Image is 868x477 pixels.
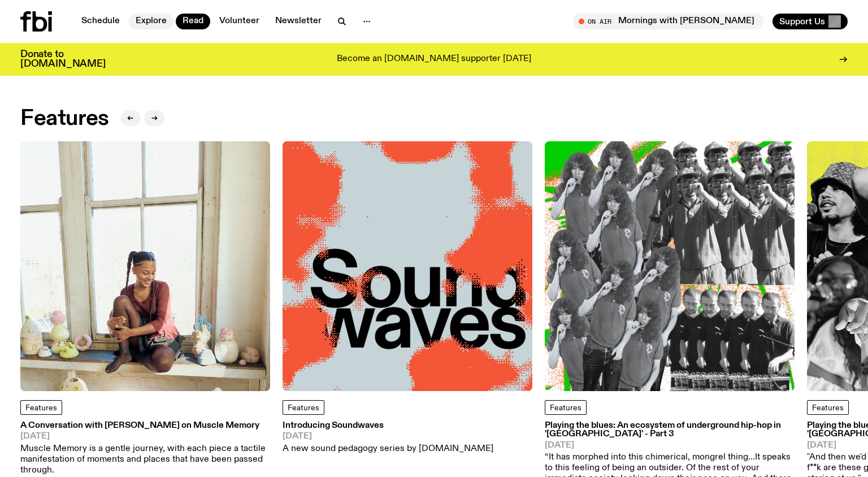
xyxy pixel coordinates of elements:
[779,16,825,27] span: Support Us
[283,432,493,441] span: [DATE]
[212,14,266,29] a: Volunteer
[772,14,848,29] button: Support Us
[807,400,849,415] a: Features
[20,400,62,415] a: Features
[545,422,795,439] h3: Playing the blues: An ecosystem of underground hip-hop in '[GEOGRAPHIC_DATA]' - Part 3
[545,441,795,450] span: [DATE]
[20,432,270,441] span: [DATE]
[176,14,210,29] a: Read
[75,14,127,29] a: Schedule
[283,400,324,415] a: Features
[20,422,270,476] a: A Conversation with [PERSON_NAME] on Muscle Memory[DATE]Muscle Memory is a gentle journey, with e...
[129,14,173,29] a: Explore
[337,54,531,64] p: Become an [DOMAIN_NAME] supporter [DATE]
[550,404,581,412] span: Features
[283,422,493,430] h3: Introducing Soundwaves
[283,444,493,454] p: A new sound pedagogy series by [DOMAIN_NAME]
[268,14,328,29] a: Newsletter
[545,400,587,415] a: Features
[573,14,763,29] button: On AirMornings with [PERSON_NAME]
[20,109,109,129] h2: Features
[20,444,270,476] p: Muscle Memory is a gentle journey, with each piece a tactile manifestation of moments and places ...
[25,404,57,412] span: Features
[812,404,844,412] span: Features
[20,422,270,430] h3: A Conversation with [PERSON_NAME] on Muscle Memory
[283,141,532,391] img: The text Sound waves, with one word stacked upon another, in black text on a bluish-gray backgrou...
[20,50,106,69] h3: Donate to [DOMAIN_NAME]
[288,404,319,412] span: Features
[283,422,493,454] a: Introducing Soundwaves[DATE]A new sound pedagogy series by [DOMAIN_NAME]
